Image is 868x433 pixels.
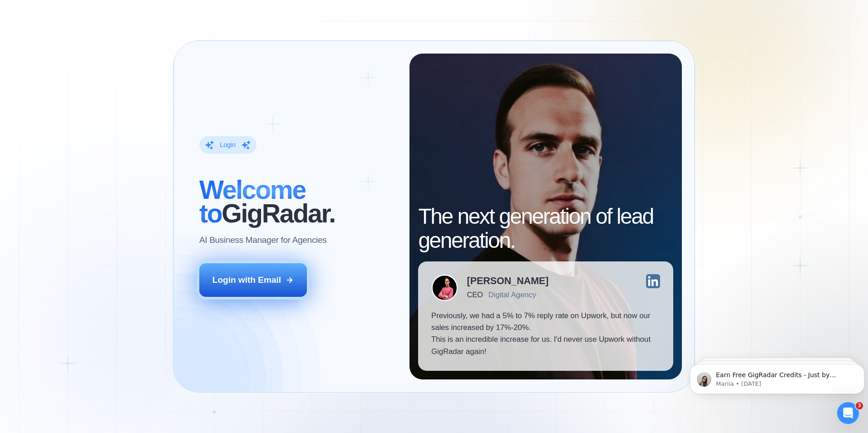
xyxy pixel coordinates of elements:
[431,310,660,358] p: Previously, we had a 5% to 7% reply rate on Upwork, but now our sales increased by 17%-20%. This ...
[418,205,673,252] h2: The next generation of lead generation.
[488,290,536,299] div: Digital Agency
[467,276,549,286] div: [PERSON_NAME]
[856,402,863,409] span: 3
[686,345,868,408] iframe: Intercom notifications message
[199,175,306,228] span: Welcome to
[467,290,483,299] div: CEO
[30,35,167,43] p: Message from Mariia, sent 5d ago
[199,178,397,226] h2: ‍ GigRadar.
[212,274,281,286] div: Login with Email
[199,234,326,246] p: AI Business Manager for Agencies
[220,141,236,149] div: Login
[30,26,166,214] span: Earn Free GigRadar Credits - Just by Sharing Your Story! 💬 Want more credits for sending proposal...
[837,402,859,424] iframe: Intercom live chat
[199,263,307,297] button: Login with Email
